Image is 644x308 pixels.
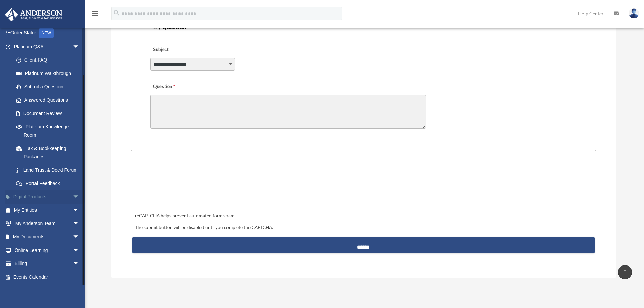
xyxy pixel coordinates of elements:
[132,212,594,220] div: reCAPTCHA helps prevent automated form spam.
[73,217,86,231] span: arrow_drop_down
[9,93,90,107] a: Answered Questions
[5,217,90,230] a: My Anderson Teamarrow_drop_down
[9,80,86,94] a: Submit a Question
[618,265,632,279] a: vertical_align_top
[629,8,639,18] img: User Pic
[5,40,90,53] a: Platinum Q&Aarrow_drop_down
[132,223,594,232] div: The submit button will be disabled until you complete the CAPTCHA.
[621,268,629,276] i: vertical_align_top
[5,26,90,40] a: Order StatusNEW
[150,45,215,55] label: Subject
[113,9,120,17] i: search
[9,177,90,190] a: Portal Feedback
[5,230,90,244] a: My Documentsarrow_drop_down
[133,172,236,198] iframe: reCAPTCHA
[39,28,54,38] div: NEW
[5,257,90,270] a: Billingarrow_drop_down
[91,12,99,18] a: menu
[9,142,90,163] a: Tax & Bookkeeping Packages
[3,8,64,21] img: Anderson Advisors Platinum Portal
[9,107,90,120] a: Document Review
[9,120,90,142] a: Platinum Knowledge Room
[5,243,90,257] a: Online Learningarrow_drop_down
[73,40,86,54] span: arrow_drop_down
[5,204,90,217] a: My Entitiesarrow_drop_down
[5,270,90,284] a: Events Calendar
[91,9,99,18] i: menu
[73,190,86,204] span: arrow_drop_down
[9,67,90,80] a: Platinum Walkthrough
[73,243,86,257] span: arrow_drop_down
[73,204,86,217] span: arrow_drop_down
[5,190,90,204] a: Digital Productsarrow_drop_down
[150,82,203,92] label: Question
[73,230,86,244] span: arrow_drop_down
[73,257,86,271] span: arrow_drop_down
[9,163,90,177] a: Land Trust & Deed Forum
[9,53,90,67] a: Client FAQ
